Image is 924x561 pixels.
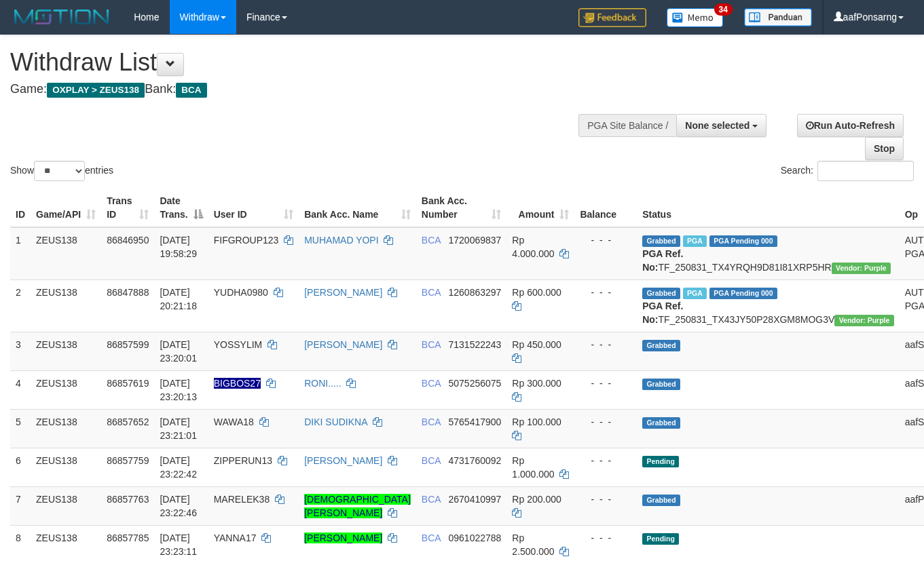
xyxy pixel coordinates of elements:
[580,376,631,390] div: - - -
[865,137,904,160] a: Stop
[422,287,441,298] span: BCA
[642,235,680,247] span: Grabbed
[637,189,900,227] th: Status
[10,189,31,227] th: ID
[10,83,602,96] h4: Game: Bank:
[10,7,113,27] img: MOTION_logo.png
[304,494,411,518] a: [DEMOGRAPHIC_DATA][PERSON_NAME]
[642,533,679,545] span: Pending
[107,494,149,505] span: 86857763
[709,235,777,247] span: PGA Pending
[448,339,501,350] span: Copy 7131522243 to clipboard
[416,189,507,227] th: Bank Acc. Number: activate to sort column ascending
[642,301,683,325] b: PGA Ref. No:
[642,456,679,467] span: Pending
[10,486,31,525] td: 7
[10,279,31,332] td: 2
[709,288,777,299] span: PGA Pending
[160,378,197,402] span: [DATE] 23:20:13
[107,287,149,298] span: 86847888
[10,227,31,280] td: 1
[107,533,149,543] span: 86857785
[642,379,680,390] span: Grabbed
[578,114,676,137] div: PGA Site Balance /
[214,378,261,389] span: Nama rekening ada tanda titik/strip, harap diedit
[10,448,31,486] td: 6
[422,378,441,389] span: BCA
[107,455,149,466] span: 86857759
[714,3,733,16] span: 34
[160,287,197,311] span: [DATE] 20:21:18
[160,417,197,441] span: [DATE] 23:21:01
[34,161,85,181] select: Showentries
[214,533,257,543] span: YANNA17
[642,248,683,273] b: PGA Ref. No:
[512,235,554,259] span: Rp 4.000.000
[580,531,631,545] div: - - -
[817,161,914,181] input: Search:
[31,448,101,486] td: ZEUS138
[304,287,382,298] a: [PERSON_NAME]
[422,533,441,543] span: BCA
[574,189,637,227] th: Balance
[580,454,631,467] div: - - -
[422,417,441,427] span: BCA
[304,378,341,389] a: RONI.....
[160,339,197,364] span: [DATE] 23:20:01
[160,455,197,480] span: [DATE] 23:22:42
[214,494,270,505] span: MARELEK38
[580,492,631,506] div: - - -
[512,533,554,557] span: Rp 2.500.000
[31,227,101,280] td: ZEUS138
[683,288,707,299] span: Marked by aafnoeunsreypich
[637,279,900,332] td: TF_250831_TX43JY50P28XGM8MOG3V
[797,114,904,137] a: Run Auto-Refresh
[642,340,680,351] span: Grabbed
[160,494,197,518] span: [DATE] 23:22:46
[154,189,208,227] th: Date Trans.: activate to sort column descending
[832,263,891,274] span: Vendor URL: https://trx4.1velocity.biz
[10,49,602,76] h1: Withdraw List
[422,455,441,466] span: BCA
[304,235,378,246] a: MUHAMAD YOPI
[448,455,501,466] span: Copy 4731760092 to clipboard
[10,332,31,370] td: 3
[31,332,101,370] td: ZEUS138
[214,455,272,466] span: ZIPPERUN13
[578,8,646,27] img: Feedback.jpg
[580,338,631,351] div: - - -
[107,378,149,389] span: 86857619
[10,409,31,448] td: 5
[642,288,680,299] span: Grabbed
[580,415,631,429] div: - - -
[781,161,914,181] label: Search:
[304,339,382,350] a: [PERSON_NAME]
[448,494,501,505] span: Copy 2670410997 to clipboard
[10,370,31,409] td: 4
[214,287,268,298] span: YUDHA0980
[304,455,382,466] a: [PERSON_NAME]
[31,409,101,448] td: ZEUS138
[31,370,101,409] td: ZEUS138
[448,287,501,298] span: Copy 1260863297 to clipboard
[47,83,145,98] span: OXPLAY > ZEUS138
[512,417,561,427] span: Rp 100.000
[637,227,900,280] td: TF_250831_TX4YRQH9D81I81XRP5HR
[422,494,441,505] span: BCA
[448,417,501,427] span: Copy 5765417900 to clipboard
[101,189,154,227] th: Trans ID: activate to sort column ascending
[31,279,101,332] td: ZEUS138
[176,83,206,98] span: BCA
[676,114,766,137] button: None selected
[580,233,631,247] div: - - -
[580,286,631,299] div: - - -
[448,235,501,246] span: Copy 1720069837 to clipboard
[299,189,416,227] th: Bank Acc. Name: activate to sort column ascending
[304,417,367,427] a: DIKI SUDIKNA
[685,120,750,131] span: None selected
[744,8,812,26] img: panduan.png
[10,161,113,181] label: Show entries
[506,189,574,227] th: Amount: activate to sort column ascending
[160,533,197,557] span: [DATE] 23:23:11
[448,378,501,389] span: Copy 5075256075 to clipboard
